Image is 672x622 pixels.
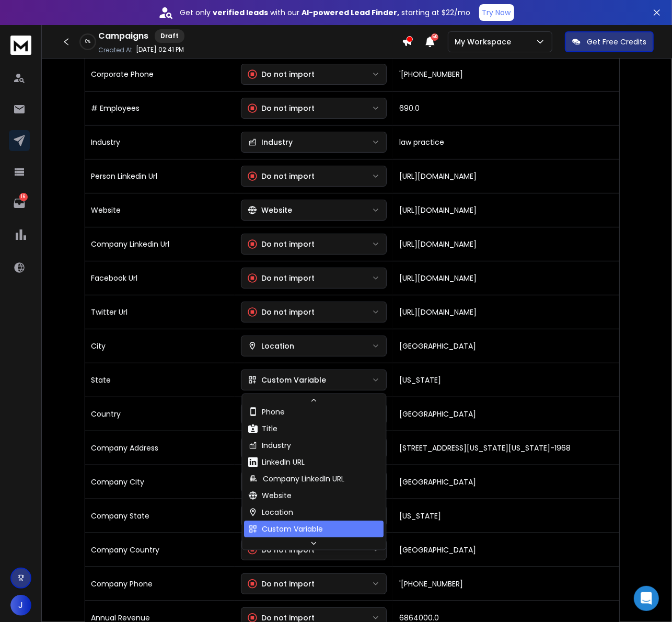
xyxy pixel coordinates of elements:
[393,465,619,499] td: [GEOGRAPHIC_DATA]
[85,91,235,125] td: # Employees
[393,227,619,261] td: [URL][DOMAIN_NAME]
[393,57,619,91] td: '[PHONE_NUMBER]
[213,7,269,18] strong: verified leads
[393,499,619,533] td: [US_STATE]
[85,567,235,601] td: Company Phone
[393,363,619,397] td: [US_STATE]
[393,91,619,125] td: 690.0
[85,261,235,295] td: Facebook Url
[85,125,235,159] td: Industry
[634,586,659,611] div: Open Intercom Messenger
[248,103,315,113] div: Do not import
[393,193,619,227] td: [URL][DOMAIN_NAME]
[455,37,515,47] p: My Workspace
[85,465,235,499] td: Company City
[393,431,619,465] td: [STREET_ADDRESS][US_STATE][US_STATE]-1968
[10,595,31,616] span: J
[393,329,619,363] td: [GEOGRAPHIC_DATA]
[85,57,235,91] td: Corporate Phone
[155,29,184,43] div: Draft
[393,567,619,601] td: '[PHONE_NUMBER]
[85,295,235,329] td: Twitter Url
[248,137,293,147] div: Industry
[85,39,90,45] p: 0 %
[393,397,619,431] td: [GEOGRAPHIC_DATA]
[249,457,305,467] div: LinkedIn URL
[248,205,292,215] div: Website
[393,261,619,295] td: [URL][DOMAIN_NAME]
[393,125,619,159] td: law practice
[248,171,315,181] div: Do not import
[249,474,345,484] div: Company LinkedIn URL
[248,375,326,385] div: Custom Variable
[180,7,471,18] p: Get only with our starting at $22/mo
[249,440,292,451] div: Industry
[248,307,315,317] div: Do not import
[85,431,235,465] td: Company Address
[98,30,148,42] h1: Campaigns
[85,159,235,193] td: Person Linkedin Url
[10,36,31,55] img: logo
[302,7,400,18] strong: AI-powered Lead Finder,
[393,159,619,193] td: [URL][DOMAIN_NAME]
[249,407,285,417] div: Phone
[19,193,28,201] p: 16
[98,46,134,54] p: Created At:
[249,423,278,434] div: Title
[85,363,235,397] td: State
[248,579,315,589] div: Do not import
[85,193,235,227] td: Website
[248,341,294,351] div: Location
[587,37,646,47] p: Get Free Credits
[393,295,619,329] td: [URL][DOMAIN_NAME]
[482,7,511,18] p: Try Now
[393,533,619,567] td: [GEOGRAPHIC_DATA]
[248,239,315,249] div: Do not import
[85,397,235,431] td: Country
[431,33,438,41] span: 50
[249,490,292,501] div: Website
[136,45,184,54] p: [DATE] 02:41 PM
[248,273,315,283] div: Do not import
[248,69,315,79] div: Do not import
[85,227,235,261] td: Company Linkedin Url
[85,499,235,533] td: Company State
[249,507,294,517] div: Location
[249,524,323,534] div: Custom Variable
[85,533,235,567] td: Company Country
[85,329,235,363] td: City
